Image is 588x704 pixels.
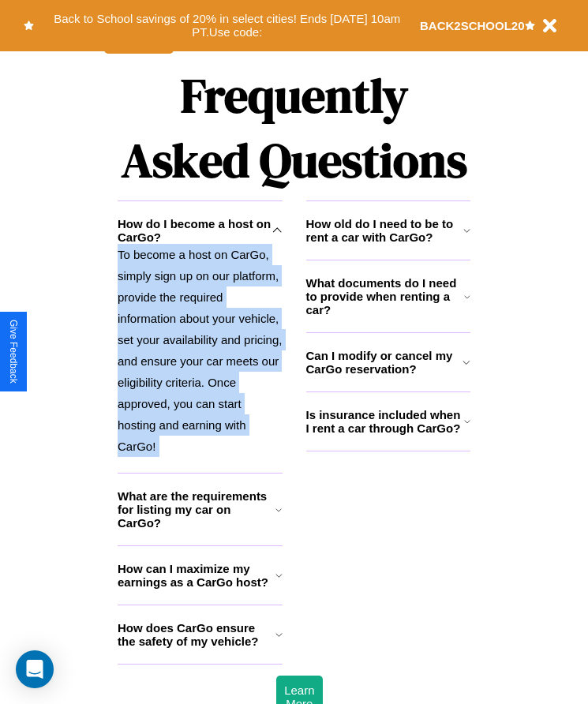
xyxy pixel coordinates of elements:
button: Back to School savings of 20% in select cities! Ends [DATE] 10am PT.Use code: [34,8,420,43]
h3: What documents do I need to provide when renting a car? [306,276,465,316]
p: To become a host on CarGo, simply sign up on our platform, provide the required information about... [118,244,283,457]
div: Give Feedback [8,320,19,384]
h3: How can I maximize my earnings as a CarGo host? [118,562,275,589]
h3: How does CarGo ensure the safety of my vehicle? [118,621,275,648]
div: Open Intercom Messenger [16,650,54,688]
h3: Can I modify or cancel my CarGo reservation? [306,349,463,376]
h3: How do I become a host on CarGo? [118,217,272,244]
h3: Is insurance included when I rent a car through CarGo? [306,408,464,435]
h1: Frequently Asked Questions [118,55,470,200]
b: BACK2SCHOOL20 [420,19,525,32]
h3: What are the requirements for listing my car on CarGo? [118,489,275,530]
h3: How old do I need to be to rent a car with CarGo? [306,217,463,244]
